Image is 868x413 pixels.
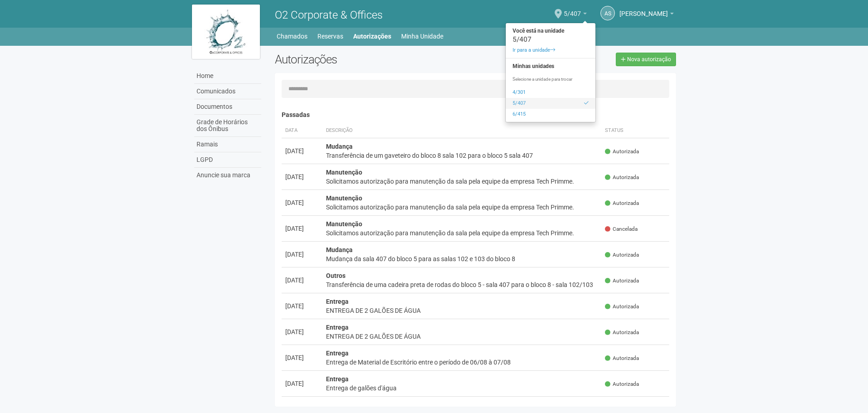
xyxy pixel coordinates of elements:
span: Autorizada [605,148,639,155]
div: [DATE] [285,172,319,181]
th: Data [282,123,322,138]
a: Nova autorização [616,53,676,66]
div: [DATE] [285,327,319,336]
p: Selecione a unidade para trocar [506,76,595,83]
div: Mudança da sala 407 do bloco 5 para as salas 102 e 103 do bloco 8 [326,254,598,263]
strong: Entrega [326,375,349,383]
strong: Entrega [326,298,349,305]
span: 5/407 [564,1,581,17]
span: Autorizada [605,380,639,388]
span: Nova autorização [627,56,671,63]
div: [DATE] [285,224,319,233]
span: Autorizada [605,251,639,259]
div: 5/407 [506,36,595,43]
span: Autorizada [605,174,639,181]
span: Autorizada [605,199,639,207]
div: Solicitamos autorização para manutenção da sala pela equipe da empresa Tech Primme. [326,177,598,186]
th: Status [601,123,669,138]
a: 4/301 [506,87,595,98]
strong: Você está na unidade [506,25,595,36]
div: [DATE] [285,198,319,207]
a: Comunicados [194,84,261,99]
a: LGPD [194,152,261,168]
div: [DATE] [285,146,319,155]
a: Minha Unidade [401,30,443,43]
a: AS [600,6,615,20]
a: Ramais [194,137,261,152]
span: Cancelada [605,225,638,233]
a: Anuncie sua marca [194,168,261,183]
a: 6/415 [506,109,595,120]
a: Ir para a unidade [506,45,595,56]
span: Autorizada [605,355,639,362]
div: ENTREGA DE 2 GALÕES DE ÁGUA [326,306,598,315]
div: [DATE] [285,301,319,311]
a: Chamados [277,30,307,43]
h2: Autorizações [275,53,469,66]
div: Solicitamos autorização para manutenção da sala pela equipe da empresa Tech Primme. [326,203,598,212]
img: logo.jpg [192,5,260,59]
strong: Manutenção [326,220,362,228]
strong: Entrega [326,324,349,331]
div: Solicitamos autorização para manutenção da sala pela equipe da empresa Tech Primme. [326,228,598,238]
div: Entrega de galões d'água [326,384,598,393]
span: Autorizada [605,303,639,311]
strong: Mudança [326,246,353,253]
span: Autorizada [605,329,639,336]
strong: Manutenção [326,194,362,202]
a: Grade de Horários dos Ônibus [194,115,261,137]
h4: Passadas [282,112,670,118]
span: Autorizada [605,277,639,285]
div: Transferência de uma cadeira preta de rodas do bloco 5 - sala 407 para o bloco 8 - sala 102/103 [326,280,598,289]
strong: Manutenção [326,169,362,176]
div: ENTREGA DE 2 GALÕES DE ÁGUA [326,332,598,341]
a: Reservas [317,30,343,43]
strong: Minhas unidades [506,61,595,72]
strong: Entrega [326,350,349,357]
div: [DATE] [285,276,319,285]
div: Transferência de um gaveteiro do bloco 8 sala 102 para o bloco 5 sala 407 [326,151,598,160]
div: [DATE] [285,250,319,259]
a: Home [194,68,261,84]
span: ALEX SILVA DOS SANTOS [619,1,668,17]
a: 5/407 [506,98,595,109]
a: Documentos [194,99,261,115]
a: 5/407 [564,11,587,19]
a: Autorizações [353,30,391,43]
span: O2 Corporate & Offices [275,9,383,21]
div: [DATE] [285,379,319,388]
strong: Outros [326,272,345,279]
strong: Mudança [326,143,353,150]
div: Entrega de Material de Escritório entre o período de 06/08 à 07/08 [326,358,598,367]
th: Descrição [322,123,602,138]
a: [PERSON_NAME] [619,11,674,19]
div: [DATE] [285,353,319,362]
